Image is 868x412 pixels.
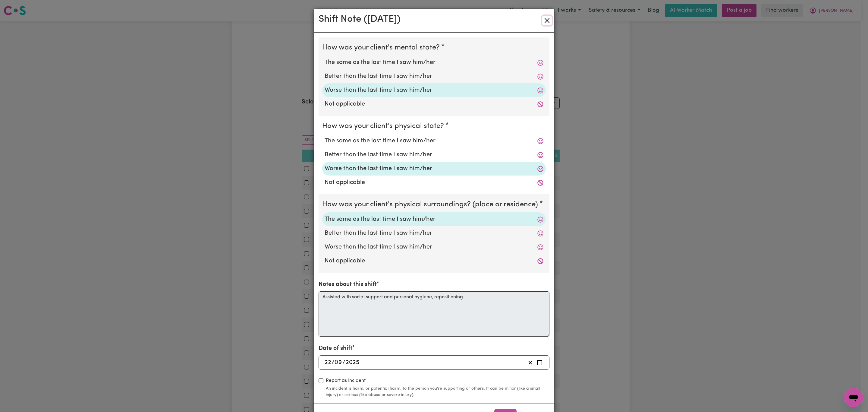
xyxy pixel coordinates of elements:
[535,358,544,367] button: Enter the date of shift
[325,256,543,265] label: Not applicable
[319,291,549,337] textarea: Assisted with social support and personal hygiene, repositioning
[319,280,377,289] label: Notes about this shift
[325,150,543,159] label: Better than the last time I saw him/her
[326,385,549,398] small: An incident is harm, or potential harm, to the person you're supporting or others. It can be mino...
[322,42,442,53] legend: How was your client's mental state?
[325,178,543,187] label: Not applicable
[324,358,332,367] input: --
[325,136,543,145] label: The same as the last time I saw him/her
[319,14,401,25] h2: Shift Note ( [DATE] )
[542,16,552,25] button: Close
[342,359,345,366] span: /
[325,242,543,252] label: Worse than the last time I saw him/her
[325,86,543,95] label: Worse than the last time I saw him/her
[335,358,342,367] input: --
[325,229,543,238] label: Better than the last time I saw him/her
[325,72,543,81] label: Better than the last time I saw him/her
[325,164,543,173] label: Worse than the last time I saw him/her
[322,121,446,132] legend: How was your client's physical state?
[526,358,535,367] button: Clear date of shift
[325,58,543,67] label: The same as the last time I saw him/her
[335,360,338,366] span: 0
[325,215,543,224] label: The same as the last time I saw him/her
[319,344,352,353] label: Date of shift
[326,377,366,384] label: Report as Incident
[332,359,335,366] span: /
[325,100,543,109] label: Not applicable
[322,199,540,210] legend: How was your client's physical surroundings? (place or residence)
[345,358,360,367] input: ----
[844,388,863,407] iframe: Button to launch messaging window, conversation in progress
